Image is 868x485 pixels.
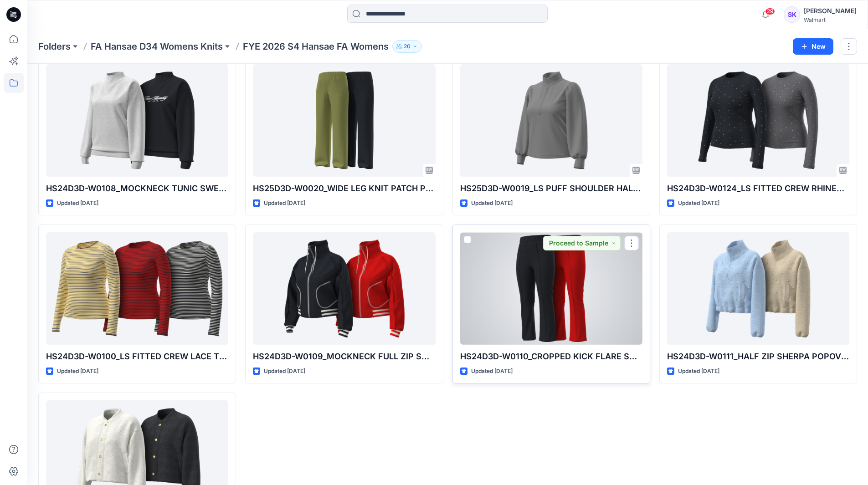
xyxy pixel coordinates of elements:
[678,199,719,208] p: Updated [DATE]
[765,8,775,15] span: 29
[667,350,849,363] p: HS24D3D-W0111_HALF ZIP SHERPA POPOVER
[678,367,719,376] p: Updated [DATE]
[243,40,389,53] p: FYE 2026 S4 Hansae FA Womens
[253,64,435,177] a: HS25D3D-W0020_WIDE LEG KNIT PATCH POCKET PANTS
[46,182,228,195] p: HS24D3D-W0108_MOCKNECK TUNIC SWEATSHIRT
[667,232,849,345] a: HS24D3D-W0111_HALF ZIP SHERPA POPOVER
[46,232,228,345] a: HS24D3D-W0100_LS FITTED CREW LACE TEE
[667,64,849,177] a: HS24D3D-W0124_LS FITTED CREW RHINESTONE TEE
[793,38,833,55] button: New
[460,350,642,363] p: HS24D3D-W0110_CROPPED KICK FLARE SWEATPANT
[784,6,800,23] div: SK
[404,41,411,51] p: 20
[264,367,305,376] p: Updated [DATE]
[667,182,849,195] p: HS24D3D-W0124_LS FITTED CREW RHINESTONE TEE
[264,199,305,208] p: Updated [DATE]
[460,64,642,177] a: HS25D3D-W0019_LS PUFF SHOULDER HALF ZIP TOP
[57,199,98,208] p: Updated [DATE]
[253,182,435,195] p: HS25D3D-W0020_WIDE LEG KNIT PATCH POCKET PANTS
[91,40,223,53] a: FA Hansae D34 Womens Knits
[804,16,857,23] div: Walmart
[471,367,513,376] p: Updated [DATE]
[253,350,435,363] p: HS24D3D-W0109_MOCKNECK FULL ZIP SWEATSHIRT
[253,232,435,345] a: HS24D3D-W0109_MOCKNECK FULL ZIP SWEATSHIRT
[46,350,228,363] p: HS24D3D-W0100_LS FITTED CREW LACE TEE
[38,40,71,53] a: Folders
[460,232,642,345] a: HS24D3D-W0110_CROPPED KICK FLARE SWEATPANT
[392,40,422,53] button: 20
[804,5,857,16] div: [PERSON_NAME]
[471,199,513,208] p: Updated [DATE]
[57,367,98,376] p: Updated [DATE]
[46,64,228,177] a: HS24D3D-W0108_MOCKNECK TUNIC SWEATSHIRT
[460,182,642,195] p: HS25D3D-W0019_LS PUFF SHOULDER HALF ZIP TOP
